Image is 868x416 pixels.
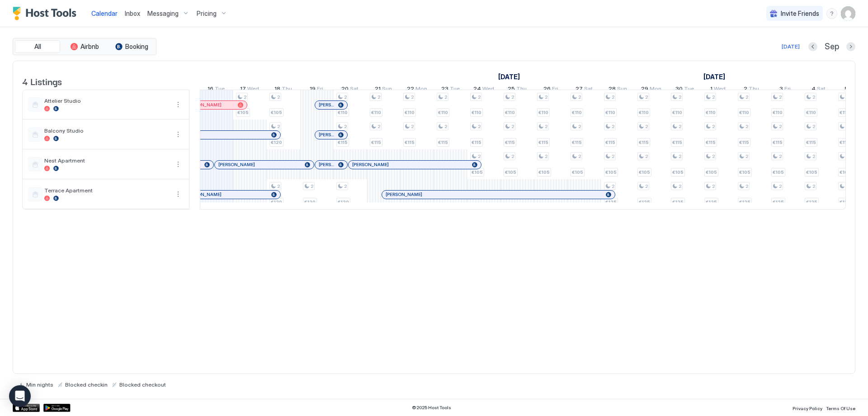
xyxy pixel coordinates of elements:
[277,124,280,129] span: 2
[277,94,280,100] span: 2
[706,199,717,205] span: €125
[13,404,40,412] div: App Store
[673,83,696,96] a: September 30, 2025
[482,85,494,95] span: Wed
[304,199,316,205] span: €120
[511,124,514,129] span: 2
[612,124,614,129] span: 2
[745,124,748,129] span: 2
[609,85,616,95] span: 28
[612,94,614,100] span: 2
[639,110,649,115] span: €110
[373,83,394,96] a: September 21, 2025
[844,85,848,95] span: 5
[706,169,717,175] span: €105
[578,94,581,100] span: 2
[238,83,261,96] a: September 17, 2025
[842,83,862,96] a: October 5, 2025
[584,85,593,95] span: Sat
[612,153,614,159] span: 2
[846,42,855,51] button: Next month
[576,85,583,95] span: 27
[472,169,483,175] span: €105
[9,385,31,407] div: Open Intercom Messenger
[605,169,617,175] span: €105
[779,94,782,100] span: 2
[208,85,213,95] span: 16
[511,94,514,100] span: 2
[13,7,80,20] a: Host Tools Logo
[307,83,325,96] a: September 19, 2025
[701,70,727,83] a: October 1, 2025
[840,169,851,175] span: €105
[679,183,681,189] span: 2
[240,85,246,95] span: 17
[478,153,481,159] span: 2
[386,191,422,197] span: [PERSON_NAME]
[639,199,650,205] span: €125
[541,83,561,96] a: September 26, 2025
[205,83,227,96] a: September 16, 2025
[712,183,715,189] span: 2
[271,199,282,205] span: €120
[773,110,783,115] span: €110
[344,124,347,129] span: 2
[741,83,761,96] a: October 2, 2025
[578,124,581,129] span: 2
[773,199,784,205] span: €125
[450,85,460,95] span: Tue
[478,124,481,129] span: 2
[777,83,793,96] a: October 3, 2025
[639,139,649,145] span: €115
[471,83,496,96] a: September 24, 2025
[505,110,515,115] span: €110
[552,85,558,95] span: Fri
[712,124,715,129] span: 2
[745,183,748,189] span: 2
[441,85,448,95] span: 23
[43,404,71,412] a: Google Play Store
[708,83,728,96] a: October 1, 2025
[826,8,837,19] div: menu
[840,199,851,205] span: €125
[341,85,349,95] span: 20
[679,124,681,129] span: 2
[147,10,179,18] span: Messaging
[793,406,822,411] span: Privacy Policy
[173,129,184,140] button: More options
[444,124,447,129] span: 2
[109,40,154,53] button: Booking
[812,153,815,159] span: 2
[714,85,726,95] span: Wed
[282,85,292,95] span: Thu
[271,110,282,115] span: €105
[185,102,222,108] span: [PERSON_NAME]
[617,85,627,95] span: Sun
[375,85,381,95] span: 21
[317,85,323,95] span: Fri
[444,94,447,100] span: 2
[781,10,819,18] span: Invite Friends
[438,139,448,145] span: €115
[543,85,551,95] span: 26
[274,85,280,95] span: 18
[319,162,335,167] span: [PERSON_NAME]
[244,94,246,100] span: 2
[679,153,681,159] span: 2
[679,94,681,100] span: 2
[478,94,481,100] span: 2
[319,102,335,108] span: [PERSON_NAME]
[511,153,514,159] span: 2
[545,124,547,129] span: 2
[639,169,650,175] span: €105
[645,153,648,159] span: 2
[310,85,316,95] span: 19
[710,85,712,95] span: 1
[377,124,380,129] span: 2
[811,85,816,95] span: 4
[173,159,184,170] button: More options
[840,139,849,145] span: €115
[352,162,389,167] span: [PERSON_NAME]
[573,83,595,96] a: September 27, 2025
